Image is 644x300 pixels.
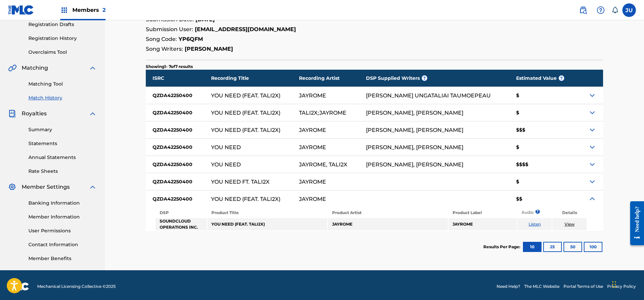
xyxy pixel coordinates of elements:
[588,195,596,203] img: Expand Icon
[89,64,97,72] img: expand
[523,242,542,252] button: 10
[366,162,463,167] div: [PERSON_NAME], [PERSON_NAME]
[146,121,211,138] div: QZDA42250400
[366,110,463,116] div: [PERSON_NAME], [PERSON_NAME]
[211,179,270,185] div: YOU NEED FT. TALI2X
[299,70,366,87] div: Recording Artist
[28,80,97,88] a: Matching Tool
[366,70,509,87] div: DSP Supplied Writers
[299,110,346,116] div: TALI2X;JAYROME
[8,110,16,118] img: Royalties
[28,49,97,56] a: Overclaims Tool
[28,200,97,207] a: Banking Information
[28,35,97,42] a: Registration History
[552,208,586,217] th: Details
[588,126,596,134] img: Expand Icon
[146,139,211,156] div: QZDA42250400
[299,127,326,133] div: JAYROME
[146,173,211,190] div: QZDA42250400
[89,183,97,191] img: expand
[588,91,596,99] img: Expand Icon
[89,110,97,118] img: expand
[563,242,582,252] button: 50
[28,227,97,234] a: User Permissions
[28,168,97,175] a: Rate Sheets
[185,46,233,52] strong: [PERSON_NAME]
[509,173,576,190] div: $
[28,213,97,221] a: Member Information
[146,46,183,52] span: Song Writers:
[509,121,576,138] div: $$$
[366,93,491,98] div: [PERSON_NAME] UNGATALIAI TAUMOEPEAU
[422,75,427,81] span: ?
[299,93,326,98] div: JAYROME
[366,144,463,150] div: [PERSON_NAME], [PERSON_NAME]
[509,156,576,173] div: $$$$
[146,64,193,70] p: Showing 1 - 7 of 7 results
[211,93,280,98] div: YOU NEED (FEAT. TALI2X)
[146,190,211,207] div: QZDA42250400
[576,3,590,17] a: Public Search
[211,196,280,202] div: YOU NEED (FEAT. TALI2X)
[146,70,211,87] div: ISRC
[529,222,541,227] a: Listen
[588,160,596,168] img: Expand Icon
[622,3,636,17] div: User Menu
[299,179,326,185] div: JAYROME
[299,144,326,150] div: JAYROME
[509,104,576,121] div: $
[588,178,596,186] img: Expand Icon
[448,208,517,217] th: Product Label
[28,154,97,161] a: Annual Statements
[146,104,211,121] div: QZDA42250400
[584,242,602,252] button: 100
[28,255,97,262] a: Member Benefits
[537,209,538,214] span: ?
[28,241,97,248] a: Contact Information
[328,218,448,230] td: JAYROME
[28,21,97,28] a: Registration Drafts
[22,64,48,72] span: Matching
[607,283,636,290] a: Privacy Policy
[211,110,280,116] div: YOU NEED (FEAT. TALI2X)
[72,6,106,14] span: Members
[102,7,106,13] span: 2
[211,162,241,167] div: YOU NEED
[146,36,177,42] span: Song Code:
[211,70,299,87] div: Recording Title
[37,283,116,290] span: Mechanical Licensing Collective © 2025
[299,162,347,167] div: JAYROME, TALI2X
[579,6,587,14] img: search
[8,64,17,72] img: Matching
[299,196,326,202] div: JAYROME
[625,195,644,251] iframe: Resource Center
[509,139,576,156] div: $
[8,183,16,191] img: Member Settings
[612,7,618,14] div: Notifications
[594,3,607,17] div: Help
[563,283,603,290] a: Portal Terms of Use
[146,87,211,104] div: QZDA42250400
[156,218,207,230] td: SOUNDCLOUD OPERATIONS INC.
[28,94,97,101] a: Match History
[497,283,520,290] a: Need Help?
[156,208,207,217] th: DSP
[366,127,463,133] div: [PERSON_NAME], [PERSON_NAME]
[543,242,562,252] button: 25
[8,5,34,15] img: MLC Logo
[179,36,203,42] strong: YP6QFM
[28,140,97,147] a: Statements
[610,268,644,300] iframe: Chat Widget
[612,274,616,295] div: Drag
[60,6,68,14] img: Top Rightsholders
[22,183,70,191] span: Member Settings
[146,26,193,32] span: Submission User:
[195,26,296,32] strong: [EMAIL_ADDRESS][DOMAIN_NAME]
[565,222,575,227] a: View
[559,75,564,81] span: ?
[28,126,97,133] a: Summary
[588,143,596,151] img: Expand Icon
